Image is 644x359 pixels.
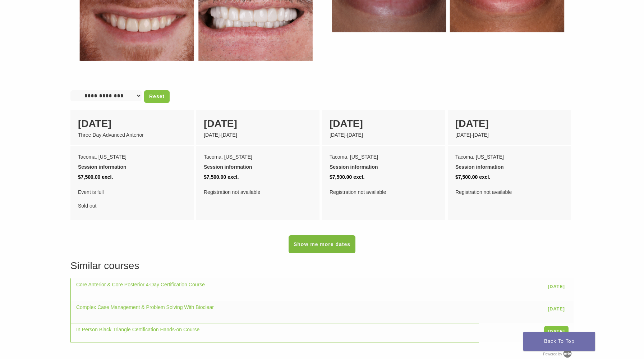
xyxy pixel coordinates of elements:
[78,131,186,139] div: Three Day Advanced Anterior
[204,162,312,172] div: Session information
[455,131,563,139] div: [DATE]-[DATE]
[70,258,574,273] h3: Similar courses
[479,174,490,180] span: excl.
[544,326,569,337] a: [DATE]
[330,152,438,162] div: Tacoma, [US_STATE]
[204,174,226,180] span: $7,500.00
[78,187,186,197] span: Event is full
[455,116,563,131] div: [DATE]
[330,187,438,197] div: Registration not available
[330,174,352,180] span: $7,500.00
[455,152,563,162] div: Tacoma, [US_STATE]
[204,152,312,162] div: Tacoma, [US_STATE]
[544,304,569,315] a: [DATE]
[330,116,438,131] div: [DATE]
[204,131,312,139] div: [DATE]-[DATE]
[562,348,573,359] img: Arlo training & Event Software
[353,174,364,180] span: excl.
[78,116,186,131] div: [DATE]
[523,332,595,351] a: Back To Top
[289,235,355,253] a: Show me more dates
[76,327,199,332] a: In Person Black Triangle Certification Hands-on Course
[76,304,214,310] a: Complex Case Management & Problem Solving With Bioclear
[330,162,438,172] div: Session information
[102,174,113,180] span: excl.
[227,174,239,180] span: excl.
[76,282,205,287] a: Core Anterior & Core Posterior 4-Day Certification Course
[455,174,478,180] span: $7,500.00
[144,90,170,103] a: Reset
[543,352,574,356] a: Powered by
[544,281,569,292] a: [DATE]
[78,152,186,162] div: Tacoma, [US_STATE]
[204,187,312,197] div: Registration not available
[455,162,563,172] div: Session information
[455,187,563,197] div: Registration not available
[330,131,438,139] div: [DATE]-[DATE]
[204,116,312,131] div: [DATE]
[78,187,186,211] div: Sold out
[78,162,186,172] div: Session information
[78,174,100,180] span: $7,500.00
